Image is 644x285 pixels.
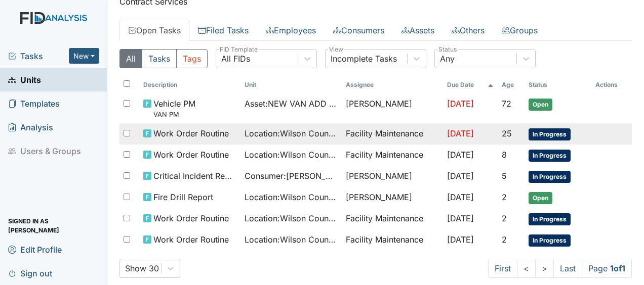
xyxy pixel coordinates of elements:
[342,208,443,229] td: Facility Maintenance
[443,76,498,93] th: Toggle SortBy
[119,49,208,68] div: Type filter
[119,49,632,278] div: Open Tasks
[245,127,338,139] span: Location : Wilson County CS
[153,170,236,182] span: Critical Incident Report
[8,50,69,62] a: Tasks
[529,234,571,247] span: In Progress
[610,263,625,273] strong: 1 of 1
[529,99,552,111] span: Open
[529,213,571,225] span: In Progress
[591,76,632,93] th: Actions
[245,98,338,110] span: Asset : NEW VAN ADD DETAILS
[153,127,229,139] span: Work Order Routine
[8,72,41,87] span: Units
[447,234,474,245] span: [DATE]
[221,53,250,65] div: All FIDs
[240,76,342,93] th: Toggle SortBy
[331,53,397,65] div: Incomplete Tasks
[245,170,338,182] span: Consumer : [PERSON_NAME]
[153,233,229,246] span: Work Order Routine
[488,259,517,278] a: First
[69,48,99,64] button: New
[529,192,552,204] span: Open
[189,20,257,41] a: Filed Tasks
[153,212,229,224] span: Work Order Routine
[342,93,443,123] td: [PERSON_NAME]
[342,187,443,208] td: [PERSON_NAME]
[8,119,53,135] span: Analysis
[529,128,571,140] span: In Progress
[8,96,60,111] span: Templates
[325,20,393,41] a: Consumers
[142,49,177,68] button: Tasks
[502,99,511,109] span: 72
[245,149,338,161] span: Location : Wilson County CS
[245,212,338,224] span: Location : Wilson County CS
[124,80,130,87] input: Toggle All Rows Selected
[447,192,474,202] span: [DATE]
[517,259,536,278] a: <
[125,262,159,274] div: Show 30
[502,213,507,223] span: 2
[443,20,493,41] a: Others
[393,20,443,41] a: Assets
[245,191,338,203] span: Location : Wilson County CS
[342,166,443,187] td: [PERSON_NAME]
[342,229,443,251] td: Facility Maintenance
[119,20,189,41] a: Open Tasks
[447,128,474,138] span: [DATE]
[502,150,507,160] span: 8
[498,76,525,93] th: Toggle SortBy
[153,149,229,161] span: Work Order Routine
[153,191,213,203] span: Fire Drill Report
[535,259,554,278] a: >
[447,171,474,181] span: [DATE]
[553,259,582,278] a: Last
[245,233,338,246] span: Location : Wilson County CS
[257,20,325,41] a: Employees
[440,53,455,65] div: Any
[342,123,443,145] td: Facility Maintenance
[342,145,443,166] td: Facility Maintenance
[153,110,195,119] small: VAN PM
[176,49,208,68] button: Tags
[8,265,52,281] span: Sign out
[447,213,474,223] span: [DATE]
[529,150,571,162] span: In Progress
[493,20,546,41] a: Groups
[447,150,474,160] span: [DATE]
[8,218,99,233] span: Signed in as [PERSON_NAME]
[502,128,512,138] span: 25
[488,259,632,278] nav: task-pagination
[139,76,240,93] th: Toggle SortBy
[153,98,195,119] span: Vehicle PM VAN PM
[119,49,142,68] button: All
[582,259,632,278] span: Page
[342,76,443,93] th: Assignee
[447,99,474,109] span: [DATE]
[502,234,507,245] span: 2
[502,171,507,181] span: 5
[502,192,507,202] span: 2
[529,171,571,183] span: In Progress
[525,76,591,93] th: Toggle SortBy
[8,242,62,257] span: Edit Profile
